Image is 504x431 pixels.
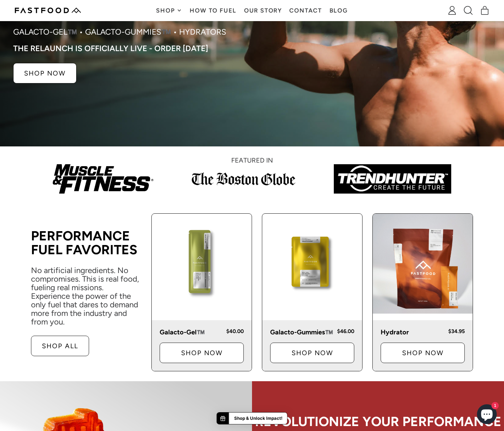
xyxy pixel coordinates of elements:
p: Galacto-Gel™️ • Galacto-Gummies™️ • Hydrators [13,27,226,37]
img: Muscle_and_Fitness.png [53,164,153,194]
img: Fastfood [15,8,81,13]
img: galacto-gummies-771441.webp [262,214,362,314]
p: Hydrator [381,328,444,336]
span: Shop [156,8,176,14]
a: Shop Now [160,343,244,363]
p: Shop Now [392,350,454,356]
p: $46.00 [337,328,354,335]
p: $34.95 [448,328,465,335]
a: Shop Now [381,343,465,363]
img: Logo of 'TRENDHUNTER' with the slogan 'CREATE THE FUTURE' underneath. [334,164,451,194]
p: Shop Now [171,350,233,356]
a: Shop Now [270,343,354,363]
a: Shop All [31,336,89,356]
span: PERFORMANCE FUEL FAVORITES [31,228,137,258]
img: hydrator-978181.jpg [373,214,473,314]
p: The RELAUNCH IS OFFICIALLY LIVE - ORDER [DATE] [13,44,208,53]
p: SHOP NOW [24,70,66,77]
p: $40.00 [226,328,244,335]
p: No artificial ingredients. No compromises. This is real food, fueling real missions. Experience t... [31,266,142,326]
p: Shop Now [281,350,343,356]
p: Galacto-Gel™️ [160,328,222,336]
p: Galacto-Gummies™️ [270,328,333,336]
a: SHOP NOW [13,63,77,83]
inbox-online-store-chat: Shopify online store chat [475,404,499,426]
p: Shop All [42,343,78,349]
img: Boston_Globe.png [190,170,298,187]
h2: Revolutionize Your Performance [255,415,501,428]
img: galacto-gel-869995.webp [152,214,252,314]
